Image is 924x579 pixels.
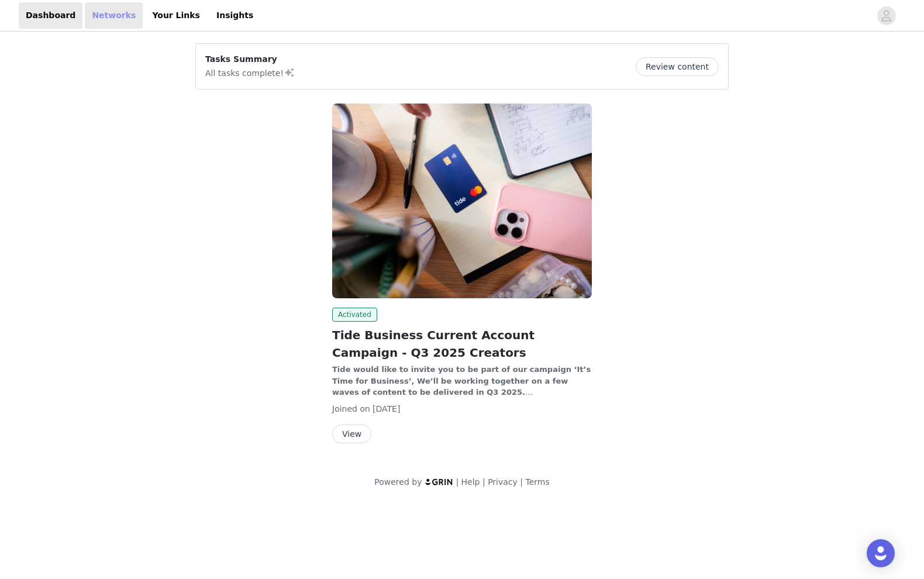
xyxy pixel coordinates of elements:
[85,2,143,29] a: Networks
[374,477,422,487] span: Powered by
[373,404,400,413] span: [DATE]
[488,477,518,487] a: Privacy
[636,57,719,76] button: Review content
[520,477,523,487] span: |
[205,66,295,80] p: All tasks complete!
[332,404,370,413] span: Joined on
[332,308,377,322] span: Activated
[332,430,371,439] a: View
[525,477,549,487] a: Terms
[19,2,82,29] a: Dashboard
[145,2,207,29] a: Your Links
[332,365,591,397] strong: Tide would like to invite you to be part of our campaign ‘It’s Time for Business’, We’ll be worki...
[461,477,480,487] a: Help
[205,53,295,66] p: Tasks Summary
[332,326,592,361] h2: Tide Business Current Account Campaign - Q3 2025 Creators
[209,2,260,29] a: Insights
[482,477,485,487] span: |
[332,425,371,443] button: View
[456,477,459,487] span: |
[881,6,892,25] div: avatar
[425,478,454,485] img: logo
[332,104,592,298] img: Tide Business
[867,539,895,567] div: Open Intercom Messenger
